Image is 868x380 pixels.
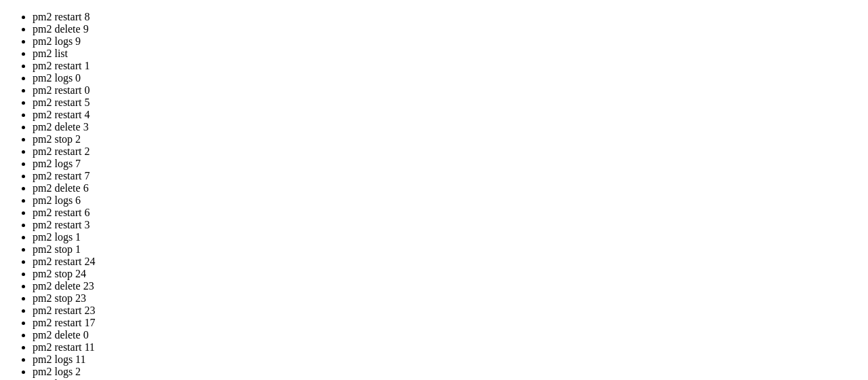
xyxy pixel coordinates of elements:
[33,23,863,35] li: pm2 delete 9
[33,305,863,317] li: pm2 restart 23
[33,133,863,145] li: pm2 stop 2
[33,84,863,97] li: pm2 restart 0
[5,28,692,39] x-row: * Documentation: [URL][DOMAIN_NAME]
[33,268,863,280] li: pm2 stop 24
[33,145,863,158] li: pm2 restart 2
[33,72,863,84] li: pm2 logs 0
[5,39,692,51] x-row: * Management: [URL][DOMAIN_NAME]
[33,366,863,378] li: pm2 logs 2
[33,256,863,268] li: pm2 restart 24
[33,109,863,121] li: pm2 restart 4
[33,35,863,48] li: pm2 logs 9
[33,207,863,219] li: pm2 restart 6
[33,292,863,305] li: pm2 stop 23
[33,194,863,207] li: pm2 logs 6
[33,353,863,366] li: pm2 logs 11
[33,158,863,170] li: pm2 logs 7
[5,119,692,131] x-row: Last login: [DATE] from [TECHNICAL_ID]
[132,131,137,142] div: (22, 11)
[33,11,863,23] li: pm2 restart 8
[5,85,692,97] x-row: not required on a system that users do not log into.
[33,219,863,231] li: pm2 restart 3
[33,329,863,341] li: pm2 delete 0
[33,60,863,72] li: pm2 restart 1
[33,280,863,292] li: pm2 delete 23
[33,231,863,243] li: pm2 logs 1
[33,121,863,133] li: pm2 delete 3
[33,341,863,353] li: pm2 restart 11
[5,73,692,85] x-row: This system has been minimized by removing packages and content that are
[33,97,863,109] li: pm2 restart 5
[33,48,863,60] li: pm2 list
[5,131,692,142] x-row: root@big-country:~# pm
[33,243,863,256] li: pm2 stop 1
[5,5,692,17] x-row: Welcome to Ubuntu 22.04.5 LTS (GNU/Linux 5.15.0-144-generic x86_64)
[33,317,863,329] li: pm2 restart 17
[5,51,692,63] x-row: * Support: [URL][DOMAIN_NAME]
[33,182,863,194] li: pm2 delete 6
[5,107,692,119] x-row: To restore this content, you can run the 'unminimize' command.
[33,170,863,182] li: pm2 restart 7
